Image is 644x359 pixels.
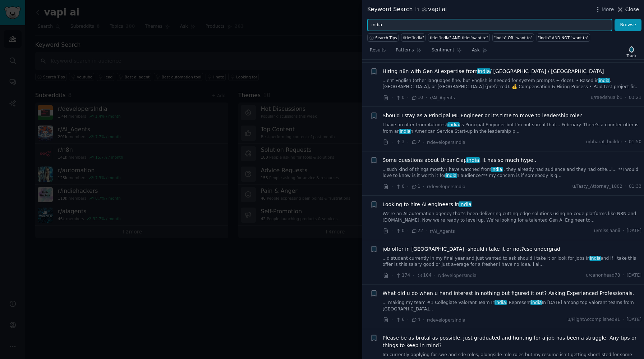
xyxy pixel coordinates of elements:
span: · [407,183,409,190]
span: · [425,94,427,101]
span: india [447,122,459,127]
span: More [602,6,614,13]
span: Patterns [396,47,414,54]
button: Close [616,6,639,13]
a: title:"india" AND title:"want to" [428,33,490,42]
span: u/Tasty_Attorney_1802 [572,183,622,190]
button: Browse [615,19,641,31]
span: · [423,316,424,324]
span: u/canonhead78 [586,272,620,279]
span: [DATE] [627,228,641,234]
span: 01:33 [629,183,641,190]
span: · [425,227,427,235]
span: · [625,139,626,145]
a: Looking to hire AI engineers inindia [383,201,472,208]
button: More [594,6,614,13]
span: india [399,129,411,134]
span: · [391,94,393,101]
span: [DATE] [627,317,641,323]
span: · [423,138,424,146]
span: Looking to hire AI engineers in [383,201,472,208]
span: 03:21 [629,95,641,101]
span: · [625,95,626,101]
a: title:"india" [401,33,425,42]
a: job offer in [GEOGRAPHIC_DATA] -should i take it or not?cse undergrad [383,245,561,253]
div: "india" OR "want to" [494,35,532,40]
span: india [494,300,506,305]
span: 1 [411,183,420,190]
span: u/bharat_builder [586,139,622,145]
span: · [407,227,409,235]
span: 104 [417,272,432,279]
a: Hiring n8n with Gen AI expertise fromindia/ [GEOGRAPHIC_DATA] / [GEOGRAPHIC_DATA] [383,68,604,75]
span: r/developersIndia [438,273,477,278]
span: india [530,300,542,305]
div: "india" AND NOT "want to" [538,35,588,40]
span: · [391,316,393,324]
span: Sentiment [432,47,454,54]
button: Search Tips [367,33,399,42]
span: · [423,183,424,190]
a: We're an AI automation agency that's been delivering cutting-edge solutions using no-code platfor... [383,211,642,223]
a: ...ent English (other languages fine, but English is needed for system prompts + docs). • Based i... [383,78,642,90]
span: · [407,316,409,324]
input: Try a keyword related to your business [367,19,612,31]
span: u/FlightAccomplished91 [567,317,620,323]
span: · [413,272,414,279]
a: ... making my team #1 Collegiate Valorant Team Inindia. RepresentindiaIn [DATE] among top valoran... [383,300,642,312]
span: 0 [395,228,404,234]
span: india [598,78,610,83]
a: I have an offer from Autodeskindiaas Principal Engineer but I'm not sure if that... February. The... [383,122,642,135]
div: title:"india" AND title:"want to" [430,35,488,40]
a: "india" AND NOT "want to" [537,33,590,42]
span: · [625,183,626,190]
span: in [415,6,419,13]
span: · [407,94,409,101]
div: Keyword Search vapi ai [367,5,447,14]
a: Some questions about UrbanClapindia. it has so much hype.. [383,156,537,164]
a: Sentiment [429,45,464,59]
a: Should I stay as a Principal ML Engineer or it's time to move to leadership role? [383,112,583,119]
span: india [466,157,480,163]
span: 174 [395,272,410,279]
a: Please be as brutal as possible, just graduated and hunting for a job has been a struggle. Any ti... [383,334,642,349]
span: · [623,228,624,234]
span: 0 [395,183,404,190]
a: ...such kind of things mostly I have watched fromindia.. they already had audience and they had o... [383,167,642,179]
span: · [407,138,409,146]
div: Track [627,53,636,58]
span: 0 [395,95,404,101]
a: Results [367,45,388,59]
span: Some questions about UrbanClap . it has so much hype.. [383,156,537,164]
a: What did u do when u hand interest in nothing but figured it out? Asking Experienced Professionals. [383,290,634,297]
span: r/developersIndia [427,318,465,323]
span: 01:50 [629,139,641,145]
span: · [391,138,393,146]
span: india [459,201,472,207]
span: 10 [411,95,423,101]
span: 6 [395,317,404,323]
button: Track [624,44,639,59]
span: u/missjaanii [594,228,620,234]
a: Patterns [393,45,424,59]
span: r/developersIndia [427,184,465,189]
span: Hiring n8n with Gen AI expertise from / [GEOGRAPHIC_DATA] / [GEOGRAPHIC_DATA] [383,68,604,75]
span: Results [370,47,386,54]
span: india [445,173,457,178]
span: u/raedshuaib1 [591,95,622,101]
span: · [391,227,393,235]
span: r/AI_Agents [430,95,455,100]
span: r/AI_Agents [430,229,455,234]
a: ...d student currently in my final year and just wanted to ask should i take it or look for jobs ... [383,255,642,268]
span: 22 [411,228,423,234]
div: title:"india" [403,35,424,40]
span: Search Tips [375,35,397,40]
a: "india" OR "want to" [492,33,534,42]
span: Ask [472,47,480,54]
span: · [391,183,393,190]
span: 2 [411,139,420,145]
